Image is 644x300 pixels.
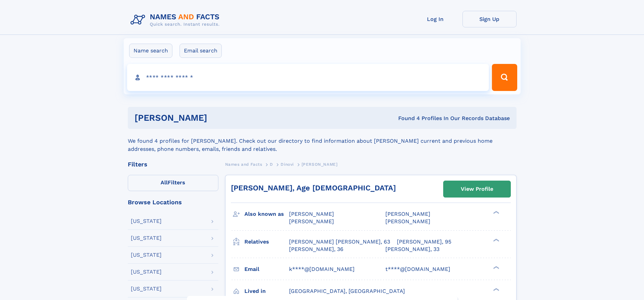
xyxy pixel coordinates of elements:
[131,286,162,292] div: [US_STATE]
[131,218,162,224] div: [US_STATE]
[128,175,218,191] label: Filters
[128,161,218,167] div: Filters
[462,11,517,27] a: Sign Up
[127,64,489,91] input: search input
[135,114,303,122] h1: [PERSON_NAME]
[461,181,493,197] div: View Profile
[128,199,218,205] div: Browse Locations
[281,162,294,167] span: Dinovi
[129,44,172,58] label: Name search
[492,265,500,270] div: ❯
[131,252,162,258] div: [US_STATE]
[281,160,294,168] a: Dinovi
[385,218,430,225] span: [PERSON_NAME]
[289,246,343,253] a: [PERSON_NAME], 36
[244,285,289,297] h3: Lived in
[289,218,334,225] span: [PERSON_NAME]
[303,115,510,122] div: Found 4 Profiles In Our Records Database
[270,160,273,168] a: D
[128,11,225,29] img: Logo Names and Facts
[225,160,262,168] a: Names and Facts
[161,179,168,186] span: All
[289,238,390,246] a: [PERSON_NAME] [PERSON_NAME], 63
[302,162,338,167] span: [PERSON_NAME]
[492,238,500,242] div: ❯
[180,44,222,58] label: Email search
[231,184,396,192] a: [PERSON_NAME], Age [DEMOGRAPHIC_DATA]
[492,210,500,215] div: ❯
[385,211,430,217] span: [PERSON_NAME]
[444,181,510,197] a: View Profile
[385,246,439,253] a: [PERSON_NAME], 33
[131,235,162,241] div: [US_STATE]
[408,11,462,27] a: Log In
[128,129,517,153] div: We found 4 profiles for [PERSON_NAME]. Check out our directory to find information about [PERSON_...
[244,263,289,275] h3: Email
[492,64,517,91] button: Search Button
[289,211,334,217] span: [PERSON_NAME]
[289,288,405,294] span: [GEOGRAPHIC_DATA], [GEOGRAPHIC_DATA]
[131,269,162,275] div: [US_STATE]
[244,236,289,248] h3: Relatives
[270,162,273,167] span: D
[492,287,500,292] div: ❯
[397,238,451,246] a: [PERSON_NAME], 95
[244,208,289,220] h3: Also known as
